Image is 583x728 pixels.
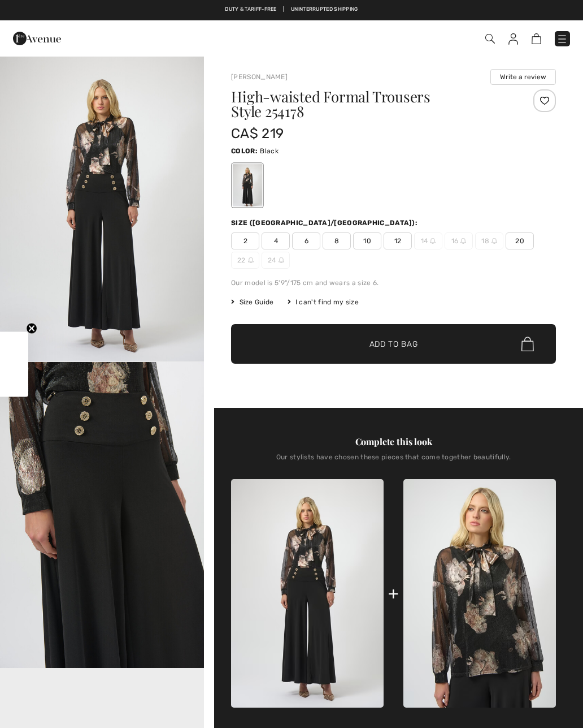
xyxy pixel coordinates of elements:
[231,232,259,249] span: 2
[292,232,320,249] span: 6
[13,32,61,43] a: 1ère Avenue
[475,232,503,249] span: 18
[233,164,262,206] div: Black
[231,252,259,269] span: 22
[490,69,556,85] button: Write a review
[231,297,273,307] span: Size Guide
[231,147,258,155] span: Color:
[262,232,290,249] span: 4
[248,257,254,263] img: ring-m.svg
[508,33,518,45] img: My Info
[231,278,556,288] div: Our model is 5'9"/175 cm and wears a size 6.
[262,252,290,269] span: 24
[260,147,279,155] span: Black
[353,232,381,249] span: 10
[491,238,497,244] img: ring-m.svg
[403,479,556,708] img: Floral Sheer Tie Top Style 254029
[506,232,534,249] span: 20
[460,238,466,244] img: ring-m.svg
[414,232,442,249] span: 14
[445,232,473,249] span: 16
[430,238,436,244] img: ring-m.svg
[231,89,502,119] h1: High-waisted Formal Trousers Style 254178
[26,322,37,334] button: Close teaser
[288,297,359,307] div: I can't find my size
[532,33,541,44] img: Shopping Bag
[231,453,556,470] div: Our stylists have chosen these pieces that come together beautifully.
[279,257,284,263] img: ring-m.svg
[231,218,420,228] div: Size ([GEOGRAPHIC_DATA]/[GEOGRAPHIC_DATA]):
[485,34,495,44] img: Search
[231,479,384,708] img: High-Waisted Formal Trousers Style 254178
[231,126,284,141] span: CA$ 219
[521,337,534,351] img: Bag.svg
[323,232,351,249] span: 8
[231,435,556,449] div: Complete this look
[13,27,61,50] img: 1ère Avenue
[388,581,399,606] div: +
[369,338,418,350] span: Add to Bag
[231,73,288,81] a: [PERSON_NAME]
[384,232,412,249] span: 12
[556,33,568,45] img: Menu
[231,324,556,364] button: Add to Bag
